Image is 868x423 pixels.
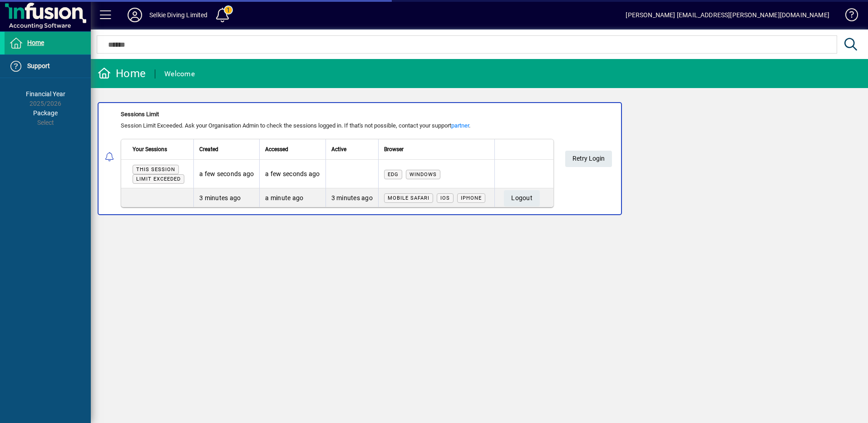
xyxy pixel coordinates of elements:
span: Home [27,39,44,46]
span: iOS [440,195,450,201]
span: Retry Login [572,151,605,166]
span: Logout [511,191,533,206]
span: Mobile Safari [388,195,429,201]
span: Edg [388,172,399,177]
span: Active [331,144,346,154]
a: Support [5,55,91,78]
div: Sessions Limit [121,110,554,119]
app-alert-notification-menu-item: Sessions Limit [91,102,868,215]
div: Selkie Diving Limited [149,8,208,22]
span: Financial Year [26,90,65,98]
button: Profile [120,7,149,23]
span: This session [136,167,175,172]
a: partner [451,122,469,129]
span: Package [33,109,58,117]
span: iPhone [461,195,482,201]
span: Windows [409,172,437,177]
span: Support [27,62,50,69]
button: Retry Login [565,151,612,167]
a: Knowledge Base [838,2,857,31]
span: Limit exceeded [136,176,181,182]
div: Welcome [164,67,195,81]
td: 3 minutes ago [193,188,259,207]
td: a few seconds ago [193,160,259,188]
div: Home [98,66,146,81]
span: Your Sessions [133,144,167,154]
td: a minute ago [259,188,325,207]
td: 3 minutes ago [325,188,378,207]
span: Accessed [265,144,288,154]
div: [PERSON_NAME] [EMAIL_ADDRESS][PERSON_NAME][DOMAIN_NAME] [626,8,829,22]
div: Session Limit Exceeded. Ask your Organisation Admin to check the sessions logged in. If that's no... [121,121,554,130]
button: Logout [504,190,540,207]
span: Created [199,144,218,154]
td: a few seconds ago [259,160,325,188]
span: Browser [384,144,404,154]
